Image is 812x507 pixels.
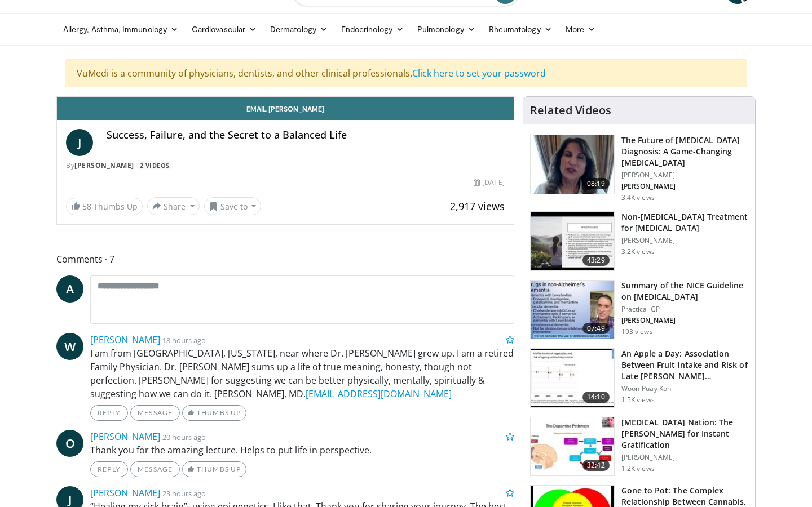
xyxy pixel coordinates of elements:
[182,405,246,421] a: Thumbs Up
[56,18,185,41] a: Allergy, Asthma, Immunology
[90,333,160,346] a: [PERSON_NAME]
[621,348,748,382] h3: An Apple a Day: Association Between Fruit Intake and Risk of Late [PERSON_NAME]…
[621,305,748,314] p: Practical GP
[56,333,83,360] a: W
[531,349,614,407] img: 0fb96a29-ee07-42a6-afe7-0422f9702c53.150x105_q85_crop-smart_upscale.jpg
[621,135,748,168] h3: The Future of [MEDICAL_DATA] Diagnosis: A Game-Changing [MEDICAL_DATA]
[530,280,748,340] a: 07:49 Summary of the NICE Guideline on [MEDICAL_DATA] Practical GP [PERSON_NAME] 193 views
[531,281,614,339] img: 8e949c61-8397-4eef-823a-95680e5d1ed1.150x105_q85_crop-smart_upscale.jpg
[530,135,748,202] a: 08:19 The Future of [MEDICAL_DATA] Diagnosis: A Game-Changing [MEDICAL_DATA] [PERSON_NAME] [PERSO...
[411,18,482,41] a: Pulmonology
[90,487,160,499] a: [PERSON_NAME]
[57,97,514,120] a: Email [PERSON_NAME]
[90,461,128,477] a: Reply
[130,461,180,477] a: Message
[263,18,334,41] a: Dermatology
[531,135,614,194] img: 5773f076-af47-4b25-9313-17a31d41bb95.150x105_q85_crop-smart_upscale.jpg
[182,461,246,477] a: Thumbs Up
[531,212,614,270] img: eb9441ca-a77b-433d-ba99-36af7bbe84ad.150x105_q85_crop-smart_upscale.jpg
[130,405,180,421] a: Message
[56,275,83,303] a: A
[306,388,452,400] a: [EMAIL_ADDRESS][DOMAIN_NAME]
[621,236,748,245] p: [PERSON_NAME]
[621,193,655,202] p: 3.4K views
[162,432,206,442] small: 20 hours ago
[474,177,504,188] div: [DATE]
[82,201,91,212] span: 58
[621,384,748,393] p: Woon-Puay Koh
[621,182,748,191] p: [PERSON_NAME]
[482,18,559,41] a: Rheumatology
[621,171,748,180] p: [PERSON_NAME]
[147,197,200,215] button: Share
[582,178,610,189] span: 08:19
[582,460,610,471] span: 32:42
[621,417,748,451] h3: [MEDICAL_DATA] Nation: The [PERSON_NAME] for Instant Gratification
[450,199,505,213] span: 2,917 views
[66,198,143,215] a: 58 Thumbs Up
[74,161,134,170] a: [PERSON_NAME]
[56,252,514,266] span: Comments 7
[621,280,748,303] h3: Summary of the NICE Guideline on [MEDICAL_DATA]
[412,67,546,79] a: Click here to set your password
[530,211,748,271] a: 43:29 Non-[MEDICAL_DATA] Treatment for [MEDICAL_DATA] [PERSON_NAME] 3.2K views
[559,18,602,41] a: More
[582,255,610,266] span: 43:29
[530,104,611,117] h4: Related Videos
[90,346,514,401] p: I am from [GEOGRAPHIC_DATA], [US_STATE], near where Dr. [PERSON_NAME] grew up. I am a retired Fam...
[66,161,505,171] div: By
[90,443,514,457] p: Thank you for the amazing lecture. Helps to put life in perspective.
[162,335,206,345] small: 18 hours ago
[66,129,93,156] a: J
[621,327,653,336] p: 193 views
[621,316,748,325] p: [PERSON_NAME]
[56,430,83,457] a: O
[621,395,655,404] p: 1.5K views
[621,211,748,234] h3: Non-[MEDICAL_DATA] Treatment for [MEDICAL_DATA]
[65,59,747,87] div: VuMedi is a community of physicians, dentists, and other clinical professionals.
[162,488,206,499] small: 23 hours ago
[334,18,411,41] a: Endocrinology
[90,405,128,421] a: Reply
[582,323,610,334] span: 07:49
[204,197,262,215] button: Save to
[621,464,655,473] p: 1.2K views
[107,129,505,141] h4: Success, Failure, and the Secret to a Balanced Life
[530,417,748,477] a: 32:42 [MEDICAL_DATA] Nation: The [PERSON_NAME] for Instant Gratification [PERSON_NAME] 1.2K views
[582,392,610,403] span: 14:10
[530,348,748,408] a: 14:10 An Apple a Day: Association Between Fruit Intake and Risk of Late [PERSON_NAME]… Woon-Puay ...
[621,247,655,256] p: 3.2K views
[57,97,514,97] video-js: Video Player
[136,161,173,170] a: 2 Videos
[185,18,263,41] a: Cardiovascular
[621,453,748,462] p: [PERSON_NAME]
[90,430,160,443] a: [PERSON_NAME]
[531,417,614,476] img: 8c144ef5-ad01-46b8-bbf2-304ffe1f6934.150x105_q85_crop-smart_upscale.jpg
